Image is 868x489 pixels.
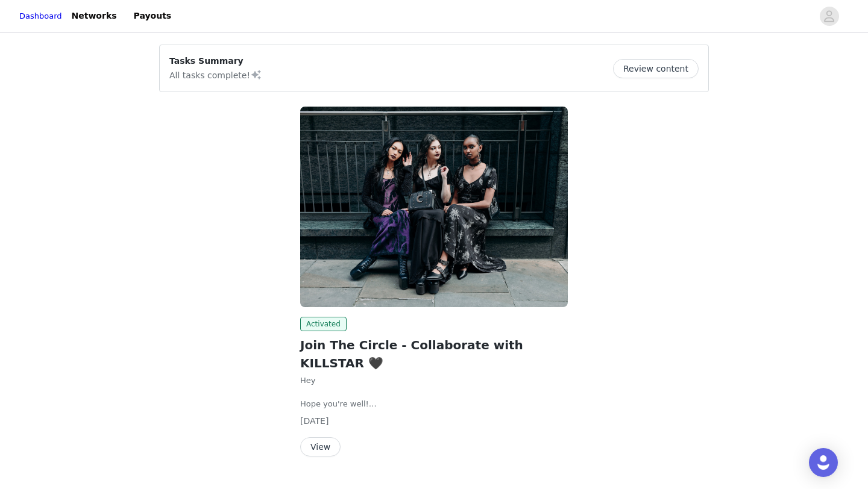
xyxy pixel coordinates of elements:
h2: Join The Circle - Collaborate with KILLSTAR 🖤 [300,336,568,372]
span: [DATE] [300,416,329,426]
p: Hey [300,375,568,387]
button: Review content [613,59,699,78]
p: All tasks complete! [169,67,262,82]
a: Networks [64,2,124,30]
p: Hope you're well! [300,398,568,410]
div: avatar [823,7,835,26]
a: Dashboard [19,10,62,22]
img: KILLSTAR - US [300,107,568,307]
a: Payouts [127,2,179,30]
a: View [300,443,341,452]
p: Tasks Summary [169,55,262,67]
div: Open Intercom Messenger [809,448,838,477]
span: Activated [300,317,347,331]
button: View [300,437,341,456]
